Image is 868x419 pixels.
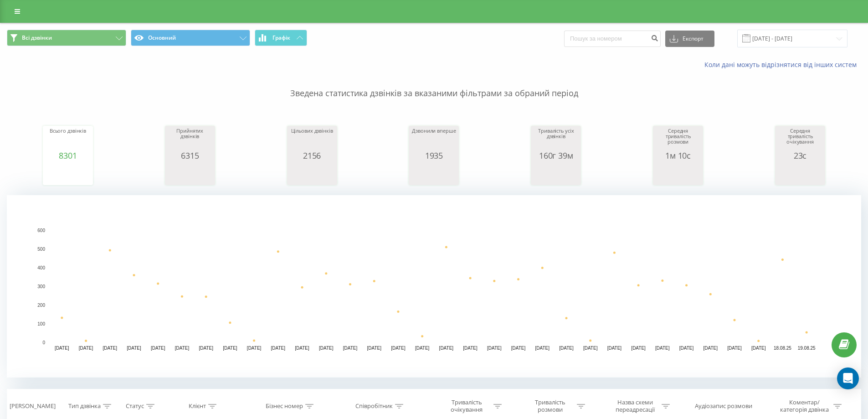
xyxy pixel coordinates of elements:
[777,160,823,187] svg: A chart.
[439,346,454,351] text: [DATE]
[45,151,91,160] div: 8301
[837,367,859,389] div: Open Intercom Messenger
[367,346,381,351] text: [DATE]
[695,403,752,410] div: Аудіозапис розмови
[511,346,526,351] text: [DATE]
[727,346,742,351] text: [DATE]
[463,346,478,351] text: [DATE]
[271,346,286,351] text: [DATE]
[487,346,502,351] text: [DATE]
[127,346,141,351] text: [DATE]
[533,151,579,160] div: 160г 39м
[415,346,430,351] text: [DATE]
[289,160,335,187] svg: A chart.
[167,160,213,187] svg: A chart.
[126,403,144,410] div: Статус
[751,346,766,351] text: [DATE]
[411,128,457,151] div: Дзвонили вперше
[37,228,45,233] text: 600
[411,160,457,187] svg: A chart.
[37,247,45,252] text: 500
[559,346,574,351] text: [DATE]
[175,346,190,351] text: [DATE]
[103,346,118,351] text: [DATE]
[665,31,714,47] button: Експорт
[778,398,831,414] div: Коментар/категорія дзвінка
[189,403,206,410] div: Клієнт
[777,151,823,160] div: 23с
[7,195,861,378] svg: A chart.
[223,346,237,351] text: [DATE]
[272,35,290,41] span: Графік
[535,346,550,351] text: [DATE]
[131,30,250,46] button: Основний
[45,160,91,187] svg: A chart.
[37,303,45,308] text: 200
[774,346,791,351] text: 18.08.25
[607,346,622,351] text: [DATE]
[704,60,861,69] a: Коли дані можуть відрізнятися вiд інших систем
[42,340,45,345] text: 0
[7,30,126,46] button: Всі дзвінки
[37,265,45,270] text: 400
[391,346,406,351] text: [DATE]
[343,346,358,351] text: [DATE]
[295,346,309,351] text: [DATE]
[79,346,93,351] text: [DATE]
[583,346,598,351] text: [DATE]
[37,321,45,326] text: 100
[10,403,56,410] div: [PERSON_NAME]
[655,160,701,187] svg: A chart.
[151,346,165,351] text: [DATE]
[655,151,701,160] div: 1м 10с
[289,151,335,160] div: 2156
[55,346,69,351] text: [DATE]
[45,128,91,151] div: Всього дзвінків
[411,151,457,160] div: 1935
[167,128,213,151] div: Прийнятих дзвінків
[37,284,45,289] text: 300
[68,403,101,410] div: Тип дзвінка
[526,398,575,414] div: Тривалість розмови
[655,128,701,151] div: Середня тривалість розмови
[319,346,334,351] text: [DATE]
[655,346,670,351] text: [DATE]
[533,128,579,151] div: Тривалість усіх дзвінків
[533,160,579,187] svg: A chart.
[7,69,861,99] p: Зведена статистика дзвінків за вказаними фільтрами за обраний період
[442,398,491,414] div: Тривалість очікування
[704,346,718,351] text: [DATE]
[777,128,823,151] div: Середня тривалість очікування
[255,30,307,46] button: Графік
[611,398,659,414] div: Назва схеми переадресації
[631,346,646,351] text: [DATE]
[266,403,303,410] div: Бізнес номер
[289,128,335,151] div: Цільових дзвінків
[199,346,213,351] text: [DATE]
[355,403,393,410] div: Співробітник
[798,346,816,351] text: 19.08.25
[247,346,262,351] text: [DATE]
[22,34,52,41] span: Всі дзвінки
[679,346,694,351] text: [DATE]
[564,31,661,47] input: Пошук за номером
[167,151,213,160] div: 6315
